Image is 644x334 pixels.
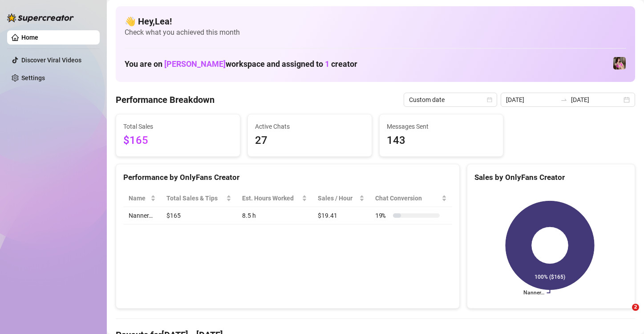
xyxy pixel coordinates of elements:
[123,132,233,149] span: $165
[387,122,496,131] span: Messages Sent
[123,207,161,224] td: Nanner…
[506,95,557,105] input: Start date
[123,190,161,207] th: Name
[325,59,329,69] span: 1
[255,132,365,149] span: 27
[237,207,312,224] td: 8.5 h
[255,122,365,131] span: Active Chats
[125,15,626,28] h4: 👋 Hey, Lea !
[123,122,233,131] span: Total Sales
[375,193,440,203] span: Chat Conversion
[523,290,544,296] text: Nanner…
[123,171,452,183] div: Performance by OnlyFans Creator
[375,211,389,220] span: 19 %
[560,96,567,103] span: swap-right
[21,57,81,64] a: Discover Viral Videos
[21,34,38,41] a: Home
[632,304,639,311] span: 2
[474,171,628,183] div: Sales by OnlyFans Creator
[614,304,635,325] iframe: Intercom live chat
[370,190,452,207] th: Chat Conversion
[125,28,626,37] span: Check what you achieved this month
[161,190,236,207] th: Total Sales & Tips
[166,193,224,203] span: Total Sales & Tips
[125,59,357,69] h1: You are on workspace and assigned to creator
[387,132,496,149] span: 143
[312,207,370,224] td: $19.41
[613,57,626,69] img: Nanner
[161,207,236,224] td: $165
[116,94,215,106] h4: Performance Breakdown
[318,193,357,203] span: Sales / Hour
[409,93,492,106] span: Custom date
[129,193,149,203] span: Name
[312,190,370,207] th: Sales / Hour
[560,96,567,103] span: to
[242,193,300,203] div: Est. Hours Worked
[21,74,45,81] a: Settings
[571,95,622,105] input: End date
[164,59,226,69] span: [PERSON_NAME]
[487,97,492,102] span: calendar
[7,13,74,22] img: logo-BBDzfeDw.svg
